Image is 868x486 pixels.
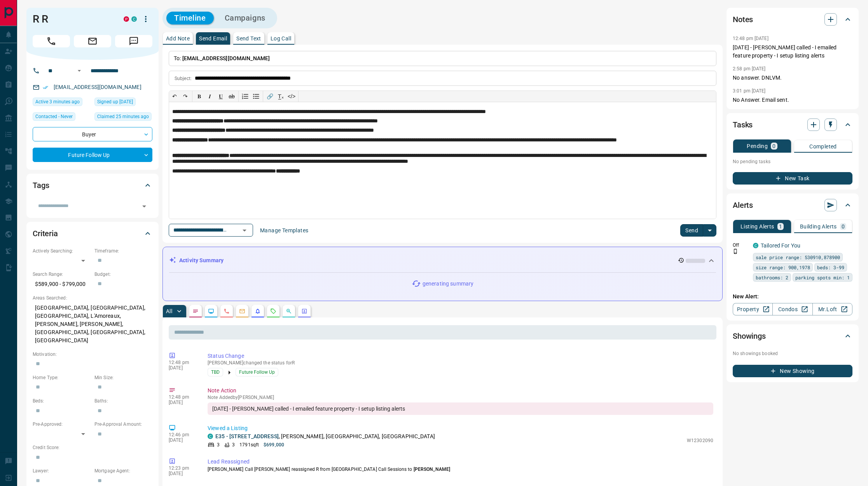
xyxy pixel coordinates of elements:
[217,12,273,24] button: Campaigns
[215,91,226,102] button: 𝐔
[224,308,230,314] svg: Calls
[756,253,840,261] span: sale price range: 530910,878900
[271,36,291,41] p: Log Call
[733,36,768,41] p: 12:48 pm [DATE]
[687,437,713,444] p: W12302090
[33,179,49,192] h2: Tags
[733,242,748,249] p: Off
[33,467,91,474] p: Lawyer:
[208,360,713,366] p: [PERSON_NAME] changed the status for R
[169,51,716,66] p: To:
[733,115,852,134] div: Tasks
[733,74,852,82] p: No answer. DNLVM.
[761,242,800,249] a: Tailored For You
[733,88,766,94] p: 3:01 pm [DATE]
[204,91,215,102] button: 𝑰
[208,458,713,466] p: Lead Reassigned
[301,308,307,314] svg: Agent Actions
[33,374,91,381] p: Home Type:
[733,196,852,214] div: Alerts
[232,441,235,448] p: 3
[33,227,58,240] h2: Criteria
[747,143,768,149] p: Pending
[733,199,753,211] h2: Alerts
[733,303,773,315] a: Property
[94,421,152,428] p: Pre-Approval Amount:
[33,294,152,301] p: Areas Searched:
[680,224,703,237] button: Send
[166,308,172,314] p: All
[182,55,270,61] span: [EMAIL_ADDRESS][DOMAIN_NAME]
[733,10,852,29] div: Notes
[75,66,84,75] button: Open
[43,85,48,90] svg: Email Verified
[169,432,196,437] p: 12:46 pm
[251,91,262,102] button: Bullet list
[733,330,766,342] h2: Showings
[35,98,80,106] span: Active 3 minutes ago
[779,224,782,229] p: 1
[756,273,788,281] span: bathrooms: 2
[215,433,279,439] a: E35 - [STREET_ADDRESS]
[97,98,133,106] span: Signed up [DATE]
[33,247,91,254] p: Actively Searching:
[169,365,196,371] p: [DATE]
[733,293,852,301] p: New Alert:
[239,225,250,236] button: Open
[733,350,852,357] p: No showings booked
[236,36,261,41] p: Send Text
[286,308,292,314] svg: Opportunities
[817,263,844,271] span: beds: 3-99
[169,360,196,365] p: 12:48 pm
[809,144,837,149] p: Completed
[208,402,713,415] div: [DATE] - [PERSON_NAME] called - I emailed feature property - I setup listing alerts
[169,91,180,102] button: ↶
[33,224,152,243] div: Criteria
[733,118,753,131] h2: Tasks
[33,13,112,25] h1: R R
[139,201,150,212] button: Open
[94,374,152,381] p: Min Size:
[33,35,70,47] span: Call
[169,471,196,476] p: [DATE]
[208,387,713,395] p: Note Action
[208,308,214,314] svg: Lead Browsing Activity
[175,75,192,82] p: Subject:
[226,91,237,102] button: ab
[115,35,152,47] span: Message
[124,16,129,22] div: property.ca
[33,421,91,428] p: Pre-Approved:
[239,368,275,376] span: Future Follow Up
[733,249,738,254] svg: Push Notification Only
[812,303,852,315] a: Mr.Loft
[795,273,850,281] span: parking spots min: 1
[217,441,220,448] p: 3
[94,467,152,474] p: Mortgage Agent:
[33,148,152,162] div: Future Follow Up
[275,91,286,102] button: T̲ₓ
[239,308,245,314] svg: Emails
[414,467,450,472] span: [PERSON_NAME]
[33,127,152,141] div: Buyer
[33,301,152,347] p: [GEOGRAPHIC_DATA], [GEOGRAPHIC_DATA], [GEOGRAPHIC_DATA], L'Amoreaux, [PERSON_NAME], [PERSON_NAME]...
[772,143,775,149] p: 0
[733,66,766,71] p: 2:58 pm [DATE]
[33,98,91,108] div: Wed Aug 13 2025
[741,224,774,229] p: Listing Alerts
[733,365,852,377] button: New Showing
[97,113,149,120] span: Claimed 25 minutes ago
[33,271,91,278] p: Search Range:
[199,36,227,41] p: Send Email
[94,271,152,278] p: Budget:
[169,400,196,405] p: [DATE]
[240,91,251,102] button: Numbered list
[423,280,473,288] p: generating summary
[192,308,199,314] svg: Notes
[286,91,297,102] button: </>
[239,441,259,448] p: 1791 sqft
[733,44,852,60] p: [DATE] - [PERSON_NAME] called - I emailed feature property - I setup listing alerts
[680,224,716,237] div: split button
[753,243,758,248] div: condos.ca
[211,368,220,376] span: TBD
[35,113,73,120] span: Contacted - Never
